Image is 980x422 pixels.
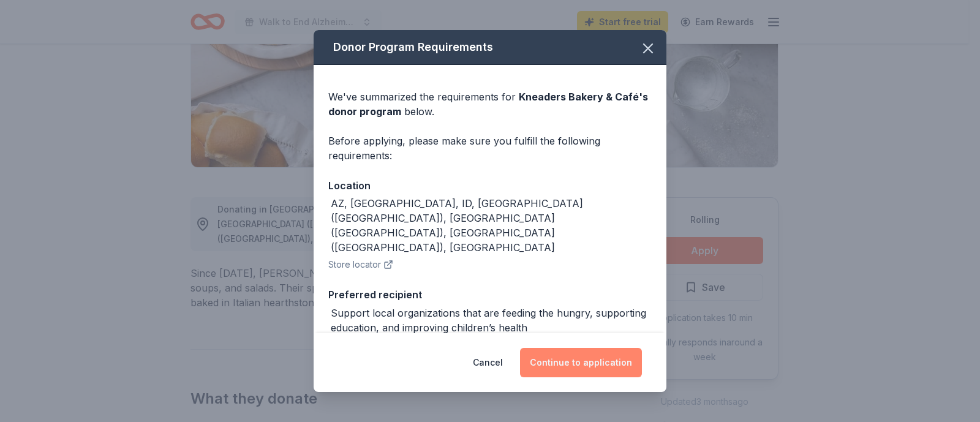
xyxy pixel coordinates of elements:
[314,30,666,65] div: Donor Program Requirements
[328,134,652,163] div: Before applying, please make sure you fulfill the following requirements:
[520,348,642,377] button: Continue to application
[328,89,652,119] div: We've summarized the requirements for below.
[473,348,503,377] button: Cancel
[328,287,652,303] div: Preferred recipient
[331,196,652,255] div: AZ, [GEOGRAPHIC_DATA], ID, [GEOGRAPHIC_DATA] ([GEOGRAPHIC_DATA]), [GEOGRAPHIC_DATA] ([GEOGRAPHIC_...
[328,178,652,194] div: Location
[331,306,652,335] div: Support local organizations that are feeding the hungry, supporting education, and improving chil...
[328,257,393,272] button: Store locator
